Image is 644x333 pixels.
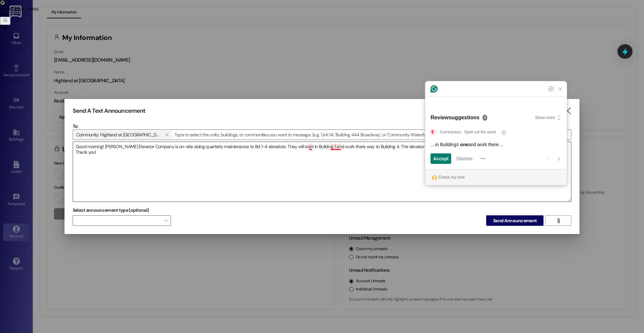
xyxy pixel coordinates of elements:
[73,123,572,129] p: To:
[76,130,159,139] span: Community: Highland at Spring Hill
[493,217,537,224] span: Send Announcement
[73,142,571,202] textarea: To enrich screen reader interactions, please activate Accessibility in Grammarly extension settings
[162,130,172,139] button: Community: Highland at Spring Hill
[556,218,561,223] i: 
[73,142,572,202] div: To enrich screen reader interactions, please activate Accessibility in Grammarly extension settings
[486,215,543,226] button: Send Announcement
[73,107,145,115] h3: Send A Text Announcement
[165,132,169,137] i: 
[173,130,571,140] input: Type to select the units, buildings, or communities you want to message. (e.g. 'Unit 1A', 'Buildi...
[73,205,149,215] label: Select announcement type (optional)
